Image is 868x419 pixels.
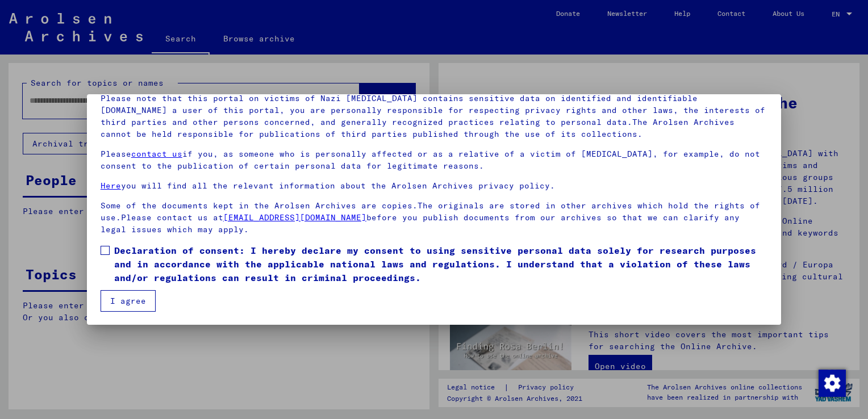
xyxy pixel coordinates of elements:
p: you will find all the relevant information about the Arolsen Archives privacy policy. [101,180,767,192]
p: Some of the documents kept in the Arolsen Archives are copies.The originals are stored in other a... [101,200,767,236]
span: Declaration of consent: I hereby declare my consent to using sensitive personal data solely for r... [114,244,767,284]
p: Please note that this portal on victims of Nazi [MEDICAL_DATA] contains sensitive data on identif... [101,93,767,140]
a: contact us [131,149,182,159]
a: [EMAIL_ADDRESS][DOMAIN_NAME] [223,212,366,223]
p: Please if you, as someone who is personally affected or as a relative of a victim of [MEDICAL_DAT... [101,148,767,172]
a: Here [101,181,121,191]
button: I agree [101,290,156,312]
div: Change consent [818,369,845,396]
img: Change consent [819,370,846,397]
